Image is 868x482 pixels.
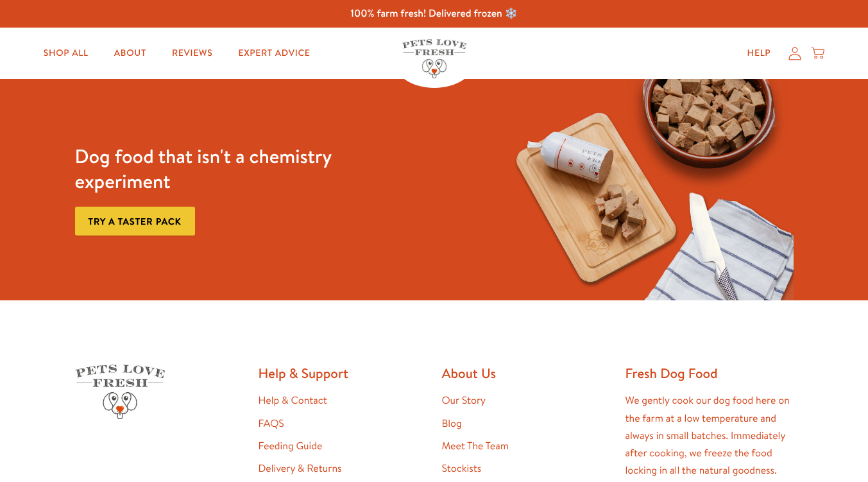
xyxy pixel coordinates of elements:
a: Meet The Team [442,439,509,453]
a: Try a taster pack [75,207,195,236]
a: Help & Contact [259,393,327,408]
a: Help [737,40,781,66]
a: Feeding Guide [259,439,323,453]
a: Shop All [33,40,99,66]
img: Pets Love Fresh [402,39,466,78]
a: Delivery & Returns [259,461,342,476]
a: Reviews [162,40,223,66]
a: Blog [442,417,462,431]
p: We gently cook our dog food here on the farm at a low temperature and always in small batches. Im... [625,392,794,479]
h2: About Us [442,365,610,382]
h2: Fresh Dog Food [625,365,794,382]
img: Pets Love Fresh [75,365,165,419]
img: Fussy [500,79,793,300]
a: Expert Advice [228,40,320,66]
a: Stockists [442,461,482,476]
h3: Dog food that isn't a chemistry experiment [75,144,368,194]
a: FAQS [259,417,284,431]
a: About [104,40,157,66]
a: Our Story [442,393,486,408]
h2: Help & Support [259,365,427,382]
